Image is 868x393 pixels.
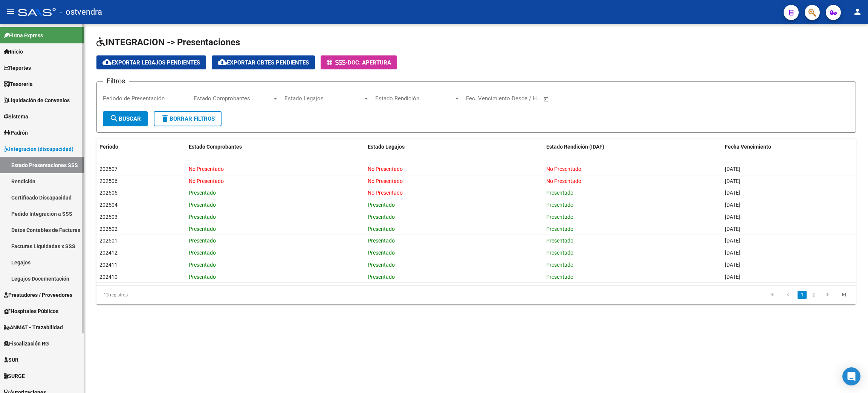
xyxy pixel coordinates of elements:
[546,238,573,244] span: Presentado
[284,95,363,102] span: Estado Legajos
[189,250,216,256] span: Presentado
[4,307,58,315] span: Hospitales Públicos
[189,144,242,150] span: Estado Comprobantes
[368,144,405,150] span: Estado Legajos
[4,80,33,88] span: Tesorería
[4,291,72,299] span: Prestadores / Proveedores
[218,58,227,67] mat-icon: cloud_download
[725,226,740,232] span: [DATE]
[725,238,740,244] span: [DATE]
[189,166,224,172] span: No Presentado
[186,139,364,155] datatable-header-cell: Estado Comprobantes
[4,339,49,348] span: Fiscalización RG
[212,55,315,69] button: Exportar Cbtes Pendientes
[102,59,200,66] span: Exportar Legajos Pendientes
[798,291,807,299] a: 1
[4,129,28,137] span: Padrón
[725,144,771,150] span: Fecha Vencimiento
[546,250,573,256] span: Presentado
[368,250,395,256] span: Presentado
[110,115,141,122] span: Buscar
[546,190,573,196] span: Presentado
[99,178,118,184] span: 202506
[809,291,818,299] a: 2
[99,274,118,280] span: 202410
[189,262,216,268] span: Presentado
[842,367,860,385] div: Open Intercom Messenger
[781,291,795,299] a: go to previous page
[99,190,118,196] span: 202505
[327,59,348,66] span: -
[4,112,28,121] span: Sistema
[103,111,148,126] button: Buscar
[725,178,740,184] span: [DATE]
[546,202,573,208] span: Presentado
[99,166,118,172] span: 202507
[4,48,23,56] span: Inicio
[368,214,395,220] span: Presentado
[96,37,240,48] span: INTEGRACION -> Presentaciones
[368,178,403,184] span: No Presentado
[368,262,395,268] span: Presentado
[189,226,216,232] span: Presentado
[368,202,395,208] span: Presentado
[368,274,395,280] span: Presentado
[6,7,15,16] mat-icon: menu
[99,144,118,150] span: Periodo
[725,166,740,172] span: [DATE]
[725,274,740,280] span: [DATE]
[368,166,403,172] span: No Presentado
[99,226,118,232] span: 202502
[4,64,31,72] span: Reportes
[725,262,740,268] span: [DATE]
[189,190,216,196] span: Presentado
[60,4,102,20] span: - ostvendra
[375,95,454,102] span: Estado Rendición
[110,114,119,123] mat-icon: search
[808,289,819,301] li: page 2
[546,144,604,150] span: Estado Rendición (IDAF)
[160,114,170,123] mat-icon: delete
[189,274,216,280] span: Presentado
[154,111,222,126] button: Borrar Filtros
[160,115,215,122] span: Borrar Filtros
[218,59,309,66] span: Exportar Cbtes Pendientes
[368,226,395,232] span: Presentado
[96,55,206,69] button: Exportar Legajos Pendientes
[466,95,497,102] input: Fecha inicio
[542,95,551,103] button: Open calendar
[4,372,25,380] span: SURGE
[99,262,118,268] span: 202411
[725,190,740,196] span: [DATE]
[853,7,862,16] mat-icon: person
[764,291,779,299] a: go to first page
[189,238,216,244] span: Presentado
[189,202,216,208] span: Presentado
[194,95,272,102] span: Estado Comprobantes
[546,274,573,280] span: Presentado
[725,250,740,256] span: [DATE]
[722,139,856,155] datatable-header-cell: Fecha Vencimiento
[543,139,722,155] datatable-header-cell: Estado Rendición (IDAF)
[725,202,740,208] span: [DATE]
[546,166,581,172] span: No Presentado
[365,139,543,155] datatable-header-cell: Estado Legajos
[348,59,391,66] span: Doc. Apertura
[546,178,581,184] span: No Presentado
[546,214,573,220] span: Presentado
[4,323,63,332] span: ANMAT - Trazabilidad
[368,238,395,244] span: Presentado
[103,76,129,86] h3: Filtros
[4,356,18,364] span: SUR
[4,96,70,104] span: Liquidación de Convenios
[96,139,186,155] datatable-header-cell: Periodo
[99,214,118,220] span: 202503
[4,145,73,153] span: Integración (discapacidad)
[189,214,216,220] span: Presentado
[4,31,43,40] span: Firma Express
[189,178,224,184] span: No Presentado
[96,286,247,304] div: 13 registros
[99,202,118,208] span: 202504
[837,291,851,299] a: go to last page
[546,226,573,232] span: Presentado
